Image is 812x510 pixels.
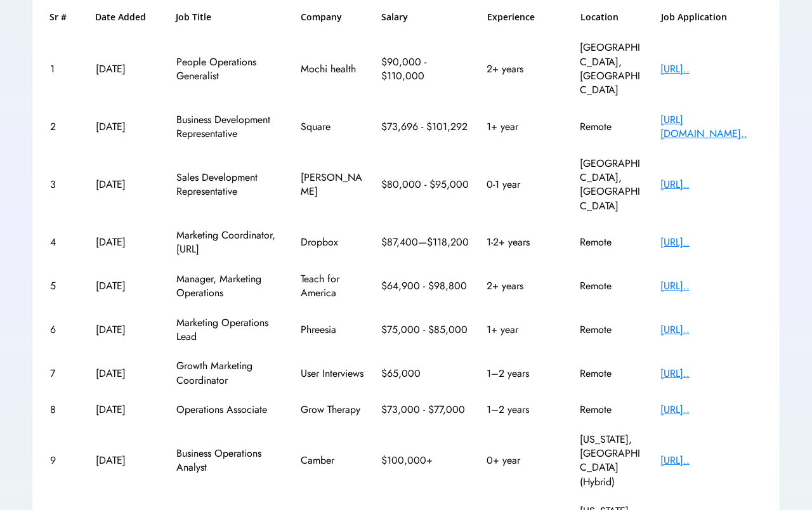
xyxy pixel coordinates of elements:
div: 2+ years [487,62,563,76]
div: Business Development Representative [176,113,284,141]
div: $73,000 - $77,000 [381,403,470,417]
div: 1+ year [487,120,563,134]
div: [GEOGRAPHIC_DATA], [GEOGRAPHIC_DATA] [580,157,643,214]
div: [URL].. [660,178,762,192]
div: [URL].. [660,403,762,417]
div: Remote [580,323,643,337]
div: 2 [50,120,79,134]
div: 7 [50,367,79,381]
div: Operations Associate [176,403,284,417]
div: $65,000 [381,367,470,381]
div: [URL][DOMAIN_NAME].. [660,113,762,141]
h6: Salary [381,11,470,23]
div: Phreesia [301,323,364,337]
div: Sales Development Representative [176,171,284,199]
h6: Job Title [176,11,211,23]
div: [URL].. [660,62,762,76]
div: 6 [50,323,79,337]
div: $75,000 - $85,000 [381,323,470,337]
div: [URL].. [660,235,762,249]
div: 5 [50,279,79,293]
div: [DATE] [96,178,159,192]
div: Business Operations Analyst [176,447,284,475]
div: [URL].. [660,454,762,468]
div: Remote [580,120,643,134]
div: Camber [301,454,364,468]
div: $90,000 - $110,000 [381,55,470,84]
div: 1 [50,62,79,76]
div: [DATE] [96,367,159,381]
h6: Sr # [49,11,78,23]
div: 0+ year [487,454,563,468]
div: [PERSON_NAME] [301,171,364,199]
div: Marketing Operations Lead [176,316,284,344]
div: Remote [580,367,643,381]
div: 1+ year [487,323,563,337]
div: User Interviews [301,367,364,381]
div: Marketing Coordinator, [URL] [176,228,284,257]
div: $87,400—$118,200 [381,235,470,249]
div: 1–2 years [487,403,563,417]
div: Dropbox [301,235,364,249]
h6: Date Added [95,11,159,23]
div: Grow Therapy [301,403,364,417]
div: Mochi health [301,62,364,76]
div: 9 [50,454,79,468]
div: [DATE] [96,279,159,293]
h6: Experience [487,11,563,23]
div: 2+ years [487,279,563,293]
div: [DATE] [96,120,159,134]
div: Remote [580,279,643,293]
div: Remote [580,403,643,417]
div: 4 [50,235,79,249]
div: 8 [50,403,79,417]
div: People Operations Generalist [176,55,284,84]
div: [DATE] [96,403,159,417]
div: [DATE] [96,454,159,468]
div: [DATE] [96,62,159,76]
div: $73,696 - $101,292 [381,120,470,134]
div: Remote [580,235,643,249]
div: $80,000 - $95,000 [381,178,470,192]
h6: Location [580,11,644,23]
div: 1-2+ years [487,235,563,249]
div: Square [301,120,364,134]
div: $100,000+ [381,454,470,468]
div: Teach for America [301,272,364,301]
div: [DATE] [96,235,159,249]
div: 0-1 year [487,178,563,192]
div: [URL].. [660,323,762,337]
div: [GEOGRAPHIC_DATA], [GEOGRAPHIC_DATA] [580,41,643,98]
div: [URL].. [660,367,762,381]
div: [US_STATE], [GEOGRAPHIC_DATA] (Hybrid) [580,433,643,490]
h6: Job Application [661,11,763,23]
div: 1–2 years [487,367,563,381]
div: $64,900 - $98,800 [381,279,470,293]
div: [URL].. [660,279,762,293]
div: [DATE] [96,323,159,337]
div: 3 [50,178,79,192]
div: Manager, Marketing Operations [176,272,284,301]
h6: Company [301,11,364,23]
div: Growth Marketing Coordinator [176,359,284,388]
